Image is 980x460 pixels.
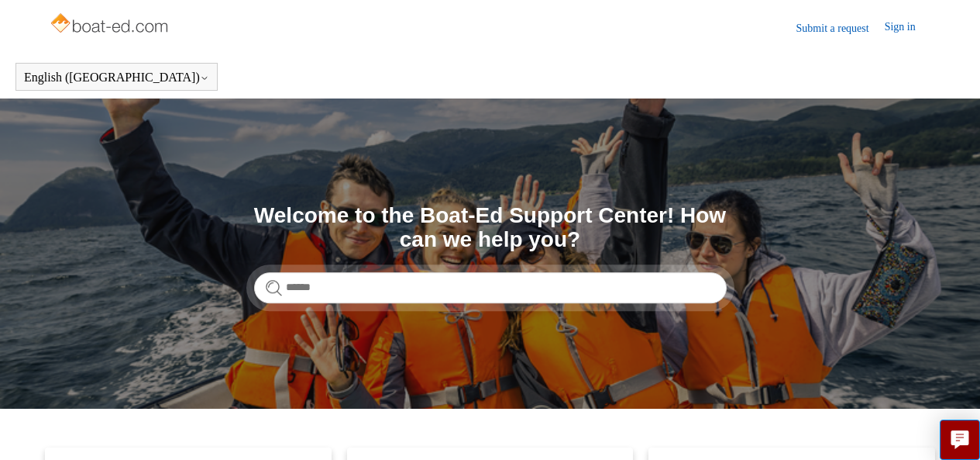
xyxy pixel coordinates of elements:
[49,9,172,40] img: Boat-Ed Help Center home page
[254,272,727,303] input: Search
[24,71,209,85] button: English ([GEOGRAPHIC_DATA])
[885,19,931,37] a: Sign in
[940,420,980,460] button: Live chat
[254,204,727,252] h1: Welcome to the Boat-Ed Support Center! How can we help you?
[796,20,885,36] a: Submit a request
